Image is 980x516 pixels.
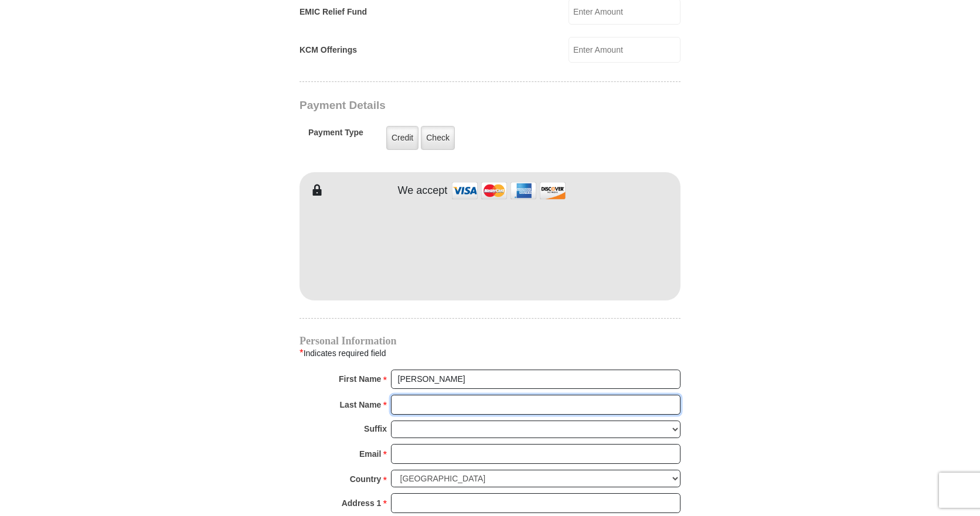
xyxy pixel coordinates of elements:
[342,495,382,511] strong: Address 1
[398,184,448,197] h4: We accept
[421,126,455,150] label: Check
[359,446,381,462] strong: Email
[350,471,382,487] strong: Country
[300,6,367,18] label: EMIC Relief Fund
[569,37,680,63] input: Enter Amount
[308,128,363,143] h5: Payment Type
[386,126,418,150] label: Credit
[300,336,680,346] h4: Personal Information
[340,397,382,413] strong: Last Name
[364,421,387,437] strong: Suffix
[450,178,567,203] img: credit cards accepted
[300,346,680,361] div: Indicates required field
[300,99,598,112] h3: Payment Details
[339,371,381,387] strong: First Name
[300,44,357,56] label: KCM Offerings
